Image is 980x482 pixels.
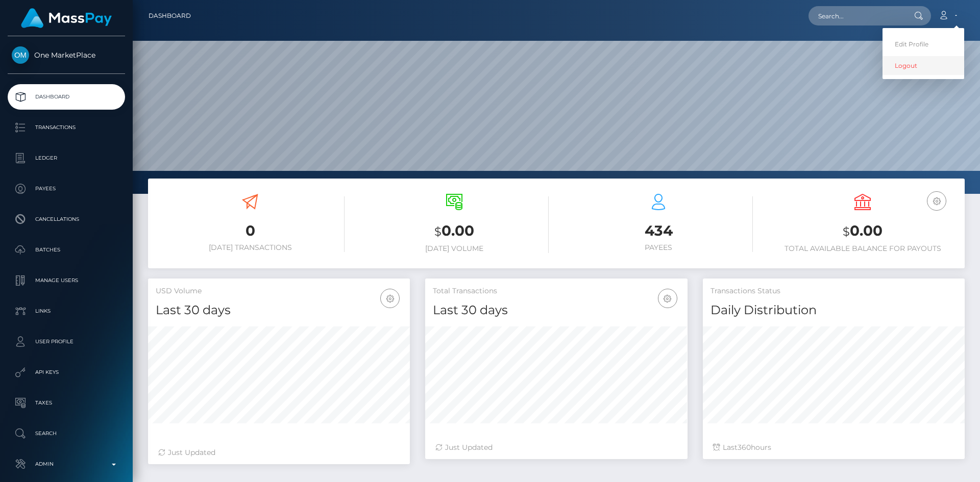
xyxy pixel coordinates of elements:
[8,329,125,354] a: User Profile
[8,237,125,263] a: Batches
[12,212,121,227] p: Cancellations
[8,207,125,232] a: Cancellations
[12,46,29,64] img: One MarketPlace
[12,303,121,319] p: Links
[12,181,121,196] p: Payees
[360,244,549,253] h6: [DATE] Volume
[12,426,121,441] p: Search
[435,442,677,453] div: Just Updated
[710,301,957,319] h4: Daily Distribution
[21,8,112,28] img: MassPay Logo
[12,89,121,105] p: Dashboard
[149,5,191,27] a: Dashboard
[433,301,679,319] h4: Last 30 days
[8,298,125,324] a: Links
[12,395,121,411] p: Taxes
[8,84,125,110] a: Dashboard
[156,286,402,296] h5: USD Volume
[12,150,121,166] p: Ledger
[738,443,751,452] span: 360
[156,301,402,319] h4: Last 30 days
[156,221,345,241] h3: 0
[12,120,121,135] p: Transactions
[156,243,345,252] h6: [DATE] Transactions
[8,145,125,171] a: Ledger
[768,221,957,242] h3: 0.00
[8,421,125,446] a: Search
[883,35,964,54] a: Edit Profile
[564,221,753,241] h3: 434
[12,365,121,380] p: API Keys
[883,56,964,75] a: Logout
[8,50,125,60] span: One MarketPlace
[564,243,753,252] h6: Payees
[808,6,904,26] input: Search...
[12,273,121,288] p: Manage Users
[12,456,121,472] p: Admin
[158,447,400,458] div: Just Updated
[843,224,850,239] small: $
[8,176,125,201] a: Payees
[713,442,954,453] div: Last hours
[8,390,125,416] a: Taxes
[433,286,679,296] h5: Total Transactions
[12,334,121,349] p: User Profile
[434,224,442,239] small: $
[768,244,957,253] h6: Total Available Balance for Payouts
[710,286,957,296] h5: Transactions Status
[12,242,121,258] p: Batches
[8,115,125,140] a: Transactions
[8,360,125,385] a: API Keys
[360,221,549,242] h3: 0.00
[8,268,125,293] a: Manage Users
[8,451,125,477] a: Admin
